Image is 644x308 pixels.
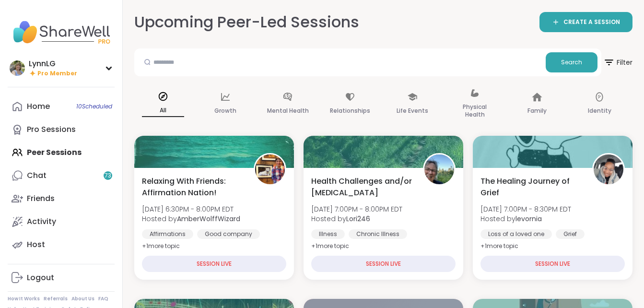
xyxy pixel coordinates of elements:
div: Host [27,239,45,250]
div: Pro Sessions [27,124,76,135]
div: SESSION LIVE [142,256,286,272]
div: Home [27,101,50,112]
span: 73 [105,172,111,180]
div: Friends [27,193,55,204]
span: Filter [603,51,632,74]
span: CREATE A SESSION [563,18,620,26]
span: Hosted by [480,214,571,224]
a: Home10Scheduled [8,95,115,118]
span: Health Challenges and/or [MEDICAL_DATA] [311,176,412,199]
p: Relationships [330,105,370,117]
span: Hosted by [142,214,240,224]
div: Loss of a loved one [480,229,552,239]
a: Host [8,233,115,256]
img: ShareWell Nav Logo [8,15,115,49]
a: How It Works [8,296,40,302]
p: Physical Health [454,101,496,120]
div: Chat [27,170,47,181]
p: All [142,105,184,117]
button: Search [546,52,597,72]
p: Identity [588,105,611,117]
p: Mental Health [267,105,309,117]
div: Good company [197,229,260,239]
div: Logout [27,272,54,283]
span: The Healing Journey of Grief [480,176,582,199]
b: AmberWolffWizard [177,214,240,224]
button: Filter [603,48,632,76]
div: Grief [556,229,585,239]
a: Activity [8,210,115,233]
span: Search [561,58,582,67]
a: CREATE A SESSION [539,12,632,32]
p: Growth [214,105,236,117]
div: SESSION LIVE [480,256,625,272]
span: [DATE] 7:00PM - 8:00PM EDT [311,204,402,214]
div: Activity [27,216,56,227]
div: Chronic Illness [349,229,407,239]
img: levornia [594,154,623,184]
span: [DATE] 7:00PM - 8:30PM EDT [480,204,571,214]
div: Illness [311,229,345,239]
a: Chat73 [8,164,115,187]
span: Pro Member [37,70,77,78]
a: Friends [8,187,115,210]
h2: Upcoming Peer-Led Sessions [134,12,359,33]
a: Pro Sessions [8,118,115,141]
p: Family [527,105,547,117]
a: FAQ [98,296,108,302]
img: Lori246 [424,154,454,184]
span: [DATE] 6:30PM - 8:00PM EDT [142,204,240,214]
a: Logout [8,266,115,289]
a: About Us [71,296,94,302]
b: levornia [515,214,542,224]
span: 10 Scheduled [76,103,112,110]
img: AmberWolffWizard [255,154,285,184]
p: Life Events [397,105,428,117]
img: LynnLG [10,60,25,76]
a: Referrals [44,296,68,302]
b: Lori246 [346,214,370,224]
div: LynnLG [29,59,77,69]
span: Relaxing With Friends: Affirmation Nation! [142,176,243,199]
span: Hosted by [311,214,402,224]
div: SESSION LIVE [311,256,456,272]
div: Affirmations [142,229,193,239]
